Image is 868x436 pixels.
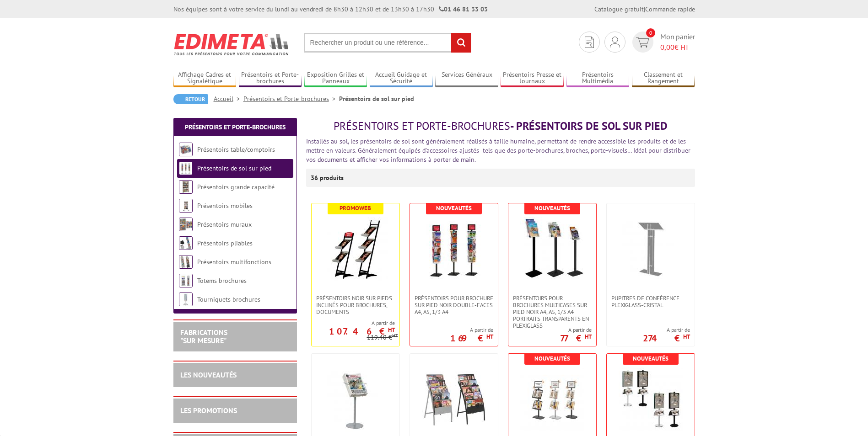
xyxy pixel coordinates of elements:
[683,333,690,340] sup: HT
[323,217,388,281] img: Présentoirs NOIR sur pieds inclinés pour brochures, documents
[311,169,345,187] p: 36 produits
[410,295,498,315] a: Présentoirs pour brochure sur pied NOIR double-faces A4, A5, 1/3 A4
[243,95,339,103] a: Présentoirs et Porte-brochures
[486,333,493,340] sup: HT
[179,274,193,287] img: Totems brochures
[179,255,193,269] img: Présentoirs multifonctions
[585,37,594,48] img: devis rapide
[450,326,493,334] span: A partir de
[451,33,471,53] input: rechercher
[239,71,302,86] a: Présentoirs et Porte-brochures
[560,326,592,334] span: A partir de
[339,94,414,103] li: Présentoirs de sol sur pied
[304,33,471,53] input: Rechercher un produit ou une référence...
[197,258,271,266] a: Présentoirs multifonctions
[180,406,237,415] a: LES PROMOTIONS
[422,217,486,281] img: Présentoirs pour brochure sur pied NOIR double-faces A4, A5, 1/3 A4
[630,32,695,53] a: devis rapide 0 Mon panier 0,00€ HT
[611,295,690,308] span: Pupitres de conférence plexiglass-cristal
[594,5,644,13] a: Catalogue gratuit
[450,335,493,341] p: 169 €
[197,220,252,229] a: Présentoirs muraux
[197,276,247,285] a: Totems brochures
[197,239,253,247] a: Présentoirs pliables
[566,71,630,86] a: Présentoirs Multimédia
[594,5,695,14] div: |
[179,199,193,213] img: Présentoirs mobiles
[422,367,486,431] img: Présentoirs de sol Black-Line® pour brochures 5 Cases - Noirs ou Gris
[197,295,260,303] a: Tourniquets brochures
[197,145,275,154] a: Présentoirs table/comptoirs
[520,367,584,431] img: Présentoir Cadro-Clic® sur pied 1 porte-affiche A4 et 2 étagères brochures
[508,295,596,329] a: Présentoirs pour brochures multicases sur pied NOIR A4, A5, 1/3 A4 Portraits transparents en plex...
[179,143,193,156] img: Présentoirs table/comptoirs
[646,28,655,37] span: 0
[513,295,592,329] span: Présentoirs pour brochures multicases sur pied NOIR A4, A5, 1/3 A4 Portraits transparents en plex...
[607,295,695,308] a: Pupitres de conférence plexiglass-cristal
[334,119,510,133] span: Présentoirs et Porte-brochures
[367,334,398,341] p: 119.40 €
[370,71,433,86] a: Accueil Guidage et Sécurité
[197,183,275,191] a: Présentoirs grande capacité
[306,120,695,132] h1: - Présentoirs de sol sur pied
[173,71,237,86] a: Affichage Cadres et Signalétique
[173,5,488,14] div: Nos équipes sont à votre service du lundi au vendredi de 8h30 à 12h30 et de 13h30 à 17h30
[173,27,290,61] img: Edimeta
[632,71,695,86] a: Classement et Rangement
[636,37,649,48] img: devis rapide
[197,202,253,210] a: Présentoirs mobiles
[388,326,395,334] sup: HT
[179,218,193,231] img: Présentoirs muraux
[392,332,398,339] sup: HT
[436,204,472,212] b: Nouveautés
[520,217,584,281] img: Présentoirs pour brochures multicases sur pied NOIR A4, A5, 1/3 A4 Portraits transparents en plex...
[643,326,690,334] span: A partir de
[179,292,193,306] img: Tourniquets brochures
[173,94,208,104] a: Retour
[619,367,683,431] img: Porte-affiches Visual-Displays® double face avec 2 cadres 60x80 cm et 2 étagères inclinées
[179,236,193,250] img: Présentoirs pliables
[197,164,271,172] a: Présentoirs de sol sur pied
[185,123,286,131] a: Présentoirs et Porte-brochures
[633,355,669,362] b: Nouveautés
[439,5,488,13] strong: 01 46 81 33 03
[660,42,695,53] span: € HT
[435,71,498,86] a: Services Généraux
[179,161,193,175] img: Présentoirs de sol sur pied
[660,32,695,53] span: Mon panier
[660,43,674,52] span: 0,00
[560,335,592,341] p: 77 €
[323,367,388,431] img: Porte Journaux & Magazines Tabloïds sur pied fixe H 77 cm
[180,370,237,379] a: LES NOUVEAUTÉS
[306,137,690,164] font: Installés au sol, les présentoirs de sol sont généralement réalisés à taille humaine, permettant ...
[329,329,395,334] p: 107.46 €
[304,71,367,86] a: Exposition Grilles et Panneaux
[534,355,570,362] b: Nouveautés
[415,295,493,315] span: Présentoirs pour brochure sur pied NOIR double-faces A4, A5, 1/3 A4
[534,204,570,212] b: Nouveautés
[316,295,395,315] span: Présentoirs NOIR sur pieds inclinés pour brochures, documents
[645,5,695,13] a: Commande rapide
[585,333,592,340] sup: HT
[501,71,564,86] a: Présentoirs Presse et Journaux
[643,335,690,341] p: 274 €
[180,328,227,345] a: FABRICATIONS"Sur Mesure"
[312,295,399,315] a: Présentoirs NOIR sur pieds inclinés pour brochures, documents
[619,217,683,281] img: Pupitres de conférence plexiglass-cristal
[214,95,243,103] a: Accueil
[340,204,371,212] b: Promoweb
[610,37,620,48] img: devis rapide
[312,319,395,327] span: A partir de
[179,180,193,194] img: Présentoirs grande capacité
